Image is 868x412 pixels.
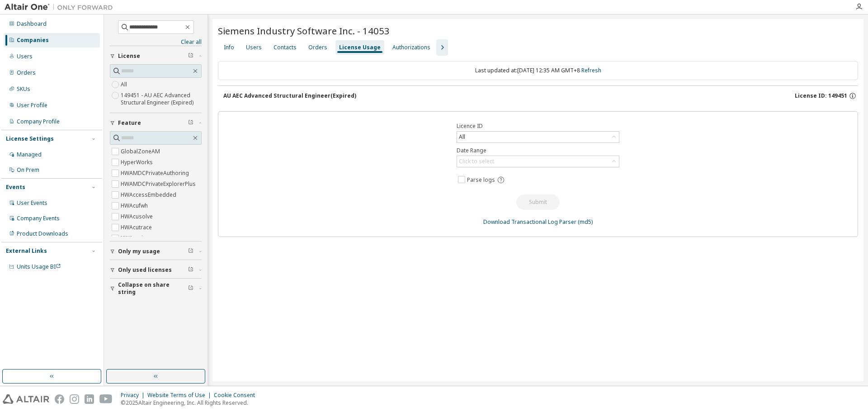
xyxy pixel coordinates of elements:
span: Only my usage [118,248,160,255]
button: Submit [516,194,560,210]
div: On Prem [17,166,39,174]
div: Privacy [121,392,147,399]
label: HWAMDCPrivateExplorerPlus [121,179,198,189]
span: Collapse on share string [118,281,188,296]
div: Users [17,53,33,60]
p: © 2025 Altair Engineering, Inc. All Rights Reserved. [121,399,260,407]
span: Units Usage BI [17,263,61,270]
div: Company Events [17,215,60,222]
span: Only used licenses [118,266,172,274]
span: License ID: 149451 [795,92,847,99]
div: Authorizations [392,44,430,51]
label: All [121,79,129,90]
div: Orders [17,69,36,76]
span: Clear filter [188,266,193,274]
span: License [118,52,140,60]
img: linkedin.svg [85,394,94,404]
button: Only my usage [110,242,202,261]
div: Company Profile [17,118,60,125]
div: Product Downloads [17,230,68,237]
a: Clear all [110,38,202,46]
div: User Profile [17,102,47,109]
img: Altair One [5,3,118,12]
label: HWAcuview [121,233,152,244]
div: Cookie Consent [214,392,260,399]
label: Date Range [457,147,619,154]
a: (md5) [578,218,593,226]
label: HWAcutrace [121,222,154,233]
div: License Settings [6,135,54,142]
div: Dashboard [17,20,47,28]
div: Website Terms of Use [147,392,214,399]
div: External Links [6,247,47,255]
div: Managed [17,151,42,158]
button: Only used licenses [110,260,202,280]
label: HWAccessEmbedded [121,189,178,200]
a: Refresh [581,66,601,74]
div: User Events [17,199,47,207]
span: Clear filter [188,248,193,255]
div: Companies [17,37,49,44]
div: Events [6,184,25,191]
button: Collapse on share string [110,279,202,298]
div: Click to select [457,156,619,167]
label: HWAMDCPrivateAuthoring [121,168,191,179]
img: facebook.svg [55,394,64,404]
div: License Usage [339,44,381,51]
div: All [458,132,467,142]
img: altair_logo.svg [3,394,49,404]
img: instagram.svg [70,394,79,404]
span: Clear filter [188,52,193,60]
button: AU AEC Advanced Structural Engineer(Expired)License ID: 149451 [223,86,858,106]
div: Contacts [274,44,297,51]
label: HyperWorks [121,157,155,168]
span: Clear filter [188,285,193,292]
div: AU AEC Advanced Structural Engineer (Expired) [223,92,356,99]
div: Info [224,44,234,51]
div: SKUs [17,85,30,93]
label: 149451 - AU AEC Advanced Structural Engineer (Expired) [121,90,202,108]
a: Download Transactional Log Parser [483,218,576,226]
label: GlobalZoneAM [121,146,162,157]
div: Click to select [459,158,494,165]
div: All [457,132,619,142]
label: HWAcusolve [121,211,155,222]
span: Clear filter [188,119,193,127]
span: Parse logs [467,176,495,184]
label: HWAcufwh [121,200,150,211]
div: Orders [308,44,327,51]
label: Licence ID [457,123,619,130]
img: youtube.svg [99,394,113,404]
button: License [110,46,202,66]
button: Feature [110,113,202,133]
div: Users [246,44,262,51]
span: Siemens Industry Software Inc. - 14053 [218,24,390,37]
span: Feature [118,119,141,127]
div: Last updated at: [DATE] 12:35 AM GMT+8 [218,61,858,80]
